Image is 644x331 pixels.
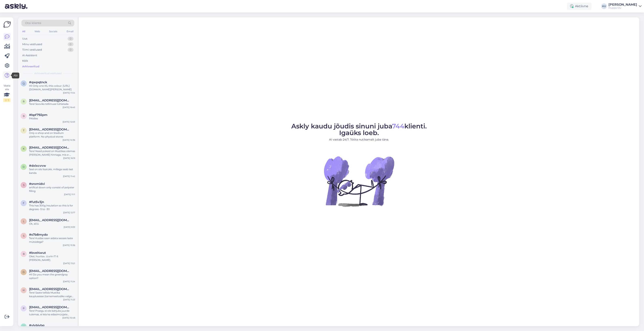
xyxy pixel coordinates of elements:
[29,99,71,102] span: railimikko@gmail.com
[62,316,75,319] div: [DATE] 10:48
[29,233,48,236] span: #s7b8mydo
[23,271,25,274] span: d
[34,29,41,34] div: Web
[291,122,427,137] span: Askly kaudu jõudis sinuni juba klienti. Igaüks loeb.
[23,289,25,292] span: H
[63,138,75,142] div: [DATE] 10:36
[23,183,24,186] span: s
[29,287,71,291] span: Hugsamuelrohusaar@gmail.com
[63,262,75,265] div: [DATE] 13:21
[66,29,74,34] div: Email
[291,137,427,142] p: AI vastab 24/7. Tööta nutikamalt juba täna.
[3,84,10,102] div: Vaata siia
[64,226,75,229] div: [DATE] 9:33
[63,120,75,123] div: [DATE] 12:03
[29,186,75,193] div: artifical down only consist of polyster filling
[3,21,11,28] img: Askly Logo
[29,291,75,298] div: Tere! Saate tellida Mustika kauplusesse (tarnemeetodiks valge "tulen ise HuPPA poodi"
[22,48,42,52] div: Tiimi vestlused
[23,202,24,205] span: f
[63,280,75,283] div: [DATE] 11:24
[23,252,25,255] span: b
[29,146,71,149] span: killu.umbleja@gmail.com
[29,251,46,255] span: #bvel4wut
[23,325,24,328] span: v
[21,29,26,34] div: All
[29,149,75,157] div: Tere! Need püksid on Mustikas olemas [PERSON_NAME] hinnaga, mis e-poes 23,90€
[23,100,25,103] span: r
[29,204,75,211] div: This has 300g insulation so this is for degrees -5 to -30
[392,122,404,130] span: 744
[48,29,58,34] div: Socials
[64,193,75,196] div: [DATE] 11:11
[23,82,25,85] span: q
[63,106,75,109] div: [DATE] 16:45
[63,175,75,178] div: [DATE] 11:42
[29,128,71,131] span: taksi1385helsinki@gmail.com
[25,21,41,25] span: Otsi kliente
[23,307,25,310] span: p
[29,102,75,106] div: Tere! Sooviks tellimuse tühistada
[23,234,24,237] span: s
[29,222,75,226] div: Ok, ačiū
[29,255,75,262] div: Okei, huvitav. Uurin IT-lt [PERSON_NAME].
[29,305,71,309] span: piret.saarinen@gmail.com
[29,84,75,91] div: Hi! Only one XS, this colour: [URL][DOMAIN_NAME][PERSON_NAME]
[22,59,28,63] div: Kõik
[23,220,24,223] span: L
[3,98,10,102] div: 2 / 3
[63,244,75,247] div: [DATE] 15:36
[608,3,642,9] a: [PERSON_NAME]Huppa OÜ
[29,200,44,204] span: #fut5v3jn
[23,129,24,132] span: t
[29,236,75,244] div: Tere! Kuidas saan aidata seoses laste mütsidega?
[63,298,75,301] div: [DATE] 11:23
[12,73,19,78] div: Abi
[29,309,75,316] div: Tere! Praegu ei ole kahjuks juurde tulemas, ei leia ka edasimüüjate lehtedelt. Loodetavasti sobib...
[29,269,71,273] span: doveika.maija@gmail.com
[22,37,27,41] div: Uus
[608,3,637,6] div: [PERSON_NAME]
[29,113,47,117] span: #bpf792pm
[22,65,39,69] div: Arhiveeritud
[601,3,607,9] div: KU
[22,53,37,57] div: AI Assistent
[23,147,25,150] span: k
[29,324,44,327] span: #vlybivbq
[63,91,75,94] div: [DATE] 11:54
[29,182,45,186] span: #sromidvi
[63,211,75,214] div: [DATE] 12:17
[23,114,25,118] span: b
[63,157,75,160] div: [DATE] 16:19
[29,218,71,222] span: Linacerniauskiene5@gmail.com
[323,145,395,218] img: No Chat active
[68,48,73,52] div: 0
[29,168,75,175] div: Seal on siis lisatükk, millega saab last kanda
[68,42,73,46] div: 0
[608,6,637,9] div: Huppa OÜ
[29,117,75,120] div: PAldies
[29,273,75,280] div: Hi! Do you mean the green/gray option?
[68,37,73,41] div: 0
[22,42,42,46] div: Minu vestlused
[29,131,75,138] div: Only e-shop and on Stadium platform. No physical stores
[567,3,592,10] div: Aktiivne
[29,164,46,168] span: #dxlxcvvw
[23,165,25,168] span: d
[34,72,62,75] span: Arhiveeritud vestlused
[29,80,47,84] span: #qwpqtnck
